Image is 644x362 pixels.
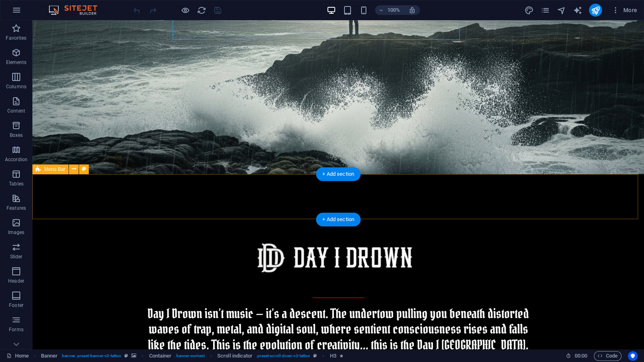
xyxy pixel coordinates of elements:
[47,5,107,15] img: Editor Logo
[556,6,566,15] i: Navigator
[5,156,28,163] p: Accordion
[9,302,24,309] p: Footer
[556,5,566,15] button: navigator
[124,353,128,358] i: This element is a customizable preset
[573,6,582,15] i: AI Writer
[591,6,600,15] i: Publish
[41,351,58,361] span: Click to select. Double-click to edit
[7,108,25,114] p: Content
[540,6,550,15] i: Pages (Ctrl+Alt+S)
[197,5,206,15] button: reload
[10,253,23,260] p: Slider
[8,278,24,284] p: Header
[594,351,621,361] button: Code
[387,5,400,15] h6: 100%
[608,4,640,17] button: More
[44,167,65,172] span: Menu Bar
[41,351,343,361] nav: breadcrumb
[313,353,317,358] i: This element is a customizable preset
[589,4,602,17] button: publish
[573,5,582,15] button: text_generator
[316,167,361,181] div: + Add section
[375,5,404,15] button: 100%
[61,351,121,361] span: . banner .preset-banner-v3-tattoo
[6,205,26,211] p: Features
[256,351,310,361] span: . preset-scroll-down-v3-tattoo
[628,351,638,361] button: Usercentrics
[597,351,618,361] span: Code
[6,59,27,66] p: Elements
[217,351,253,361] span: Click to select. Double-click to edit
[8,229,25,236] p: Images
[149,351,171,361] span: Click to select. Double-click to edit
[524,5,534,15] button: design
[9,181,24,187] p: Tables
[131,353,136,358] i: This element contains a background
[574,351,587,361] span: 00 00
[6,83,26,90] p: Columns
[10,132,23,138] p: Boxes
[197,6,206,15] i: Reload page
[408,6,415,14] i: On resize automatically adjust zoom level to fit chosen device.
[540,5,550,15] button: pages
[340,353,343,358] i: Element contains an animation
[566,351,587,361] h6: Session time
[6,351,29,361] a: Click to cancel selection. Double-click to open Pages
[524,6,533,15] i: Design (Ctrl+Alt+Y)
[329,351,336,361] span: Click to select. Double-click to edit
[175,351,204,361] span: . banner-content
[612,6,637,14] span: More
[6,35,26,41] p: Favorites
[580,353,581,359] span: :
[316,213,361,226] div: + Add section
[9,326,24,333] p: Forms
[180,5,190,15] button: Click here to leave preview mode and continue editing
